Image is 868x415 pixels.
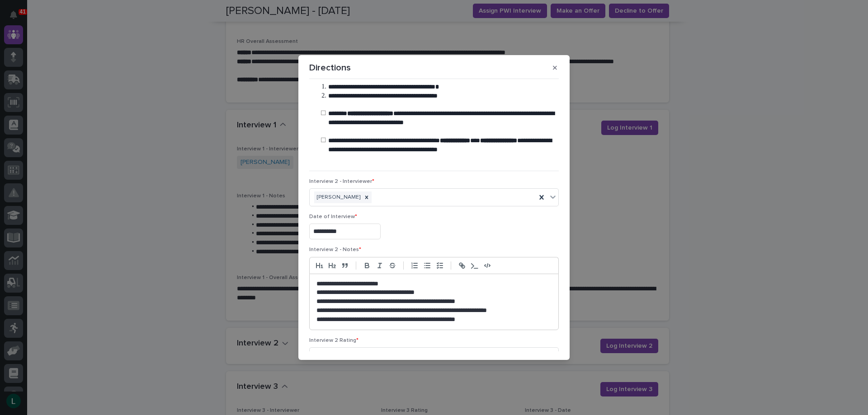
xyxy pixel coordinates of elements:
span: Interview 2 - Interviewer [309,179,374,184]
div: [PERSON_NAME] [314,191,362,204]
p: Directions [309,62,351,73]
span: Interview 2 - Notes [309,247,361,252]
span: Date of Interview [309,214,357,219]
span: Interview 2 Rating [309,338,359,343]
